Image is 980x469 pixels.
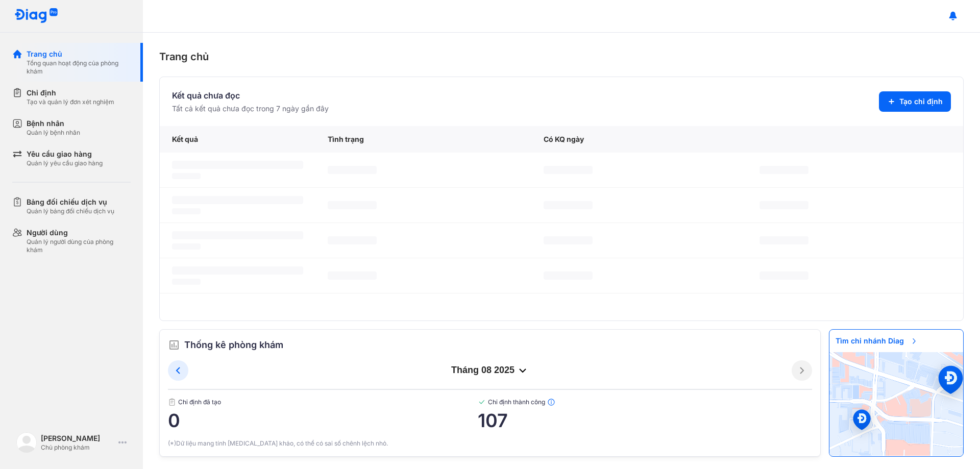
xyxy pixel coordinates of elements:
[27,149,103,159] div: Yêu cầu giao hàng
[27,118,80,129] div: Bệnh nhân
[41,433,114,443] div: [PERSON_NAME]
[172,89,329,102] div: Kết quả chưa đọc
[27,98,114,106] div: Tạo và quản lý đơn xét nghiệm
[172,104,329,114] div: Tất cả kết quả chưa đọc trong 7 ngày gần đây
[27,59,131,76] div: Tổng quan hoạt động của phòng khám
[188,364,792,377] div: tháng 08 2025
[899,96,943,107] span: Tạo chỉ định
[544,271,593,280] span: ‌
[478,410,812,431] span: 107
[328,271,377,280] span: ‌
[172,208,201,214] span: ‌
[14,8,58,24] img: logo
[160,126,315,153] div: Kết quả
[547,398,555,406] img: info.7e716105.svg
[544,236,593,244] span: ‌
[27,49,131,59] div: Trang chủ
[172,161,303,169] span: ‌
[315,126,531,153] div: Tình trạng
[328,236,377,244] span: ‌
[172,279,201,285] span: ‌
[172,196,303,204] span: ‌
[759,201,808,209] span: ‌
[172,231,303,239] span: ‌
[41,443,114,452] div: Chủ phòng khám
[544,166,593,174] span: ‌
[168,398,176,406] img: document.50c4cfd0.svg
[27,207,114,215] div: Quản lý bảng đối chiếu dịch vụ
[168,439,812,448] div: (*)Dữ liệu mang tính [MEDICAL_DATA] khảo, có thể có sai số chênh lệch nhỏ.
[829,330,924,352] span: Tìm chi nhánh Diag
[27,129,80,137] div: Quản lý bệnh nhân
[759,271,808,280] span: ‌
[159,49,964,64] div: Trang chủ
[27,197,114,207] div: Bảng đối chiếu dịch vụ
[16,432,37,453] img: logo
[27,159,103,167] div: Quản lý yêu cầu giao hàng
[172,266,303,275] span: ‌
[27,228,131,238] div: Người dùng
[184,338,283,352] span: Thống kê phòng khám
[478,398,486,406] img: checked-green.01cc79e0.svg
[27,88,114,98] div: Chỉ định
[168,410,478,431] span: 0
[759,236,808,244] span: ‌
[168,398,478,406] span: Chỉ định đã tạo
[879,91,951,112] button: Tạo chỉ định
[759,166,808,174] span: ‌
[531,126,747,153] div: Có KQ ngày
[544,201,593,209] span: ‌
[172,173,201,179] span: ‌
[328,166,377,174] span: ‌
[27,238,131,254] div: Quản lý người dùng của phòng khám
[478,398,812,406] span: Chỉ định thành công
[328,201,377,209] span: ‌
[172,243,201,250] span: ‌
[168,339,180,351] img: order.5a6da16c.svg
